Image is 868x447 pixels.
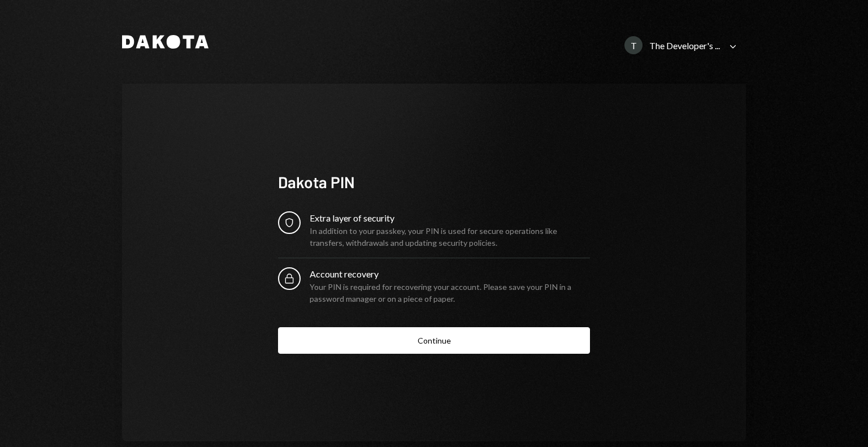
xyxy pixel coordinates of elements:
[310,211,590,225] div: Extra layer of security
[310,225,590,249] div: In addition to your passkey, your PIN is used for secure operations like transfers, withdrawals a...
[278,327,590,354] button: Continue
[278,171,590,193] div: Dakota PIN
[649,40,720,51] div: The Developer's ...
[310,281,590,305] div: Your PIN is required for recovering your account. Please save your PIN in a password manager or o...
[310,267,590,281] div: Account recovery
[624,36,643,54] div: T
